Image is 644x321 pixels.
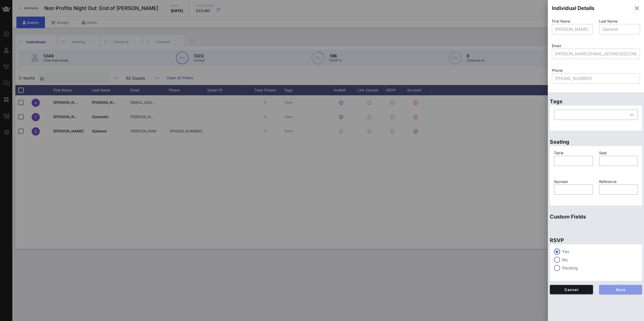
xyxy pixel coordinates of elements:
[550,97,642,106] p: Tags
[599,18,640,24] p: Last Name
[562,249,638,254] label: Yes
[599,150,638,156] p: Seat
[603,287,638,292] span: Save
[554,179,593,184] p: Sponsor
[554,150,593,156] p: Table
[550,138,642,146] p: Seating
[554,287,589,292] span: Cancel
[599,179,638,184] p: Reference
[562,257,638,262] label: No
[552,68,640,73] p: Phone
[599,285,642,294] button: Save
[552,18,593,24] p: First Name
[550,236,642,244] p: RSVP
[550,213,642,221] p: Custom Fields
[552,43,640,49] p: Email
[562,265,638,271] label: Pending
[550,285,593,294] button: Cancel
[552,4,594,12] div: Individual Details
